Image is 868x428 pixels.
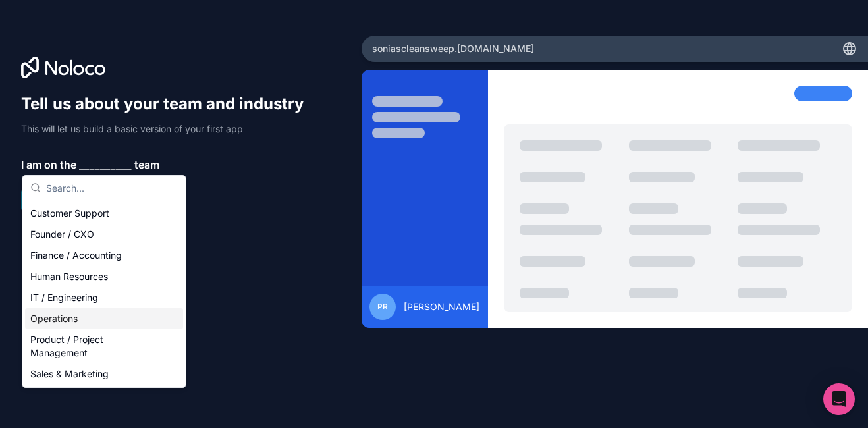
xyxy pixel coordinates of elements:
[25,245,183,266] div: Finance / Accounting
[25,203,183,224] div: Customer Support
[25,308,183,329] div: Operations
[79,157,132,173] span: __________
[377,302,388,312] span: PR
[25,266,183,287] div: Human Resources
[134,157,159,173] span: team
[25,224,183,245] div: Founder / CXO
[25,287,183,308] div: IT / Engineering
[404,300,479,313] span: [PERSON_NAME]
[21,157,76,173] span: I am on the
[25,329,183,363] div: Product / Project Management
[46,176,178,200] input: Search...
[25,363,183,385] div: Sales & Marketing
[21,94,316,115] h1: Tell us about your team and industry
[22,200,186,387] div: Suggestions
[823,383,855,415] div: Open Intercom Messenger
[372,42,534,55] span: soniascleansweep .[DOMAIN_NAME]
[21,122,316,136] p: This will let us build a basic version of your first app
